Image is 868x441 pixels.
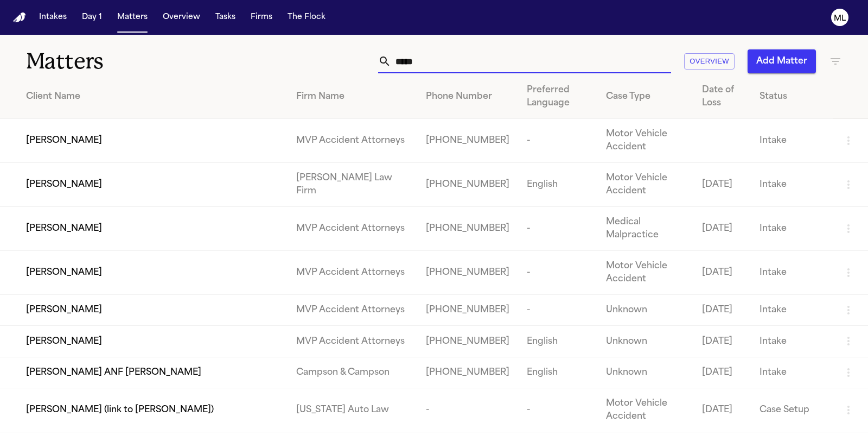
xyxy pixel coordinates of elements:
button: Tasks [211,8,240,27]
div: Firm Name [296,90,409,103]
div: Phone Number [426,90,509,103]
td: [DATE] [693,388,751,432]
span: [PERSON_NAME] [26,304,102,317]
td: Motor Vehicle Accident [597,388,694,432]
td: [DATE] [693,251,751,295]
td: English [518,163,597,207]
div: Client Name [26,90,279,103]
td: Intake [751,251,833,295]
td: - [518,295,597,326]
div: Status [759,90,825,103]
td: [DATE] [693,295,751,326]
td: [PHONE_NUMBER] [417,119,518,163]
span: [PERSON_NAME] (link to [PERSON_NAME]) [26,404,214,417]
td: [PHONE_NUMBER] [417,207,518,251]
td: Motor Vehicle Accident [597,119,694,163]
td: MVP Accident Attorneys [288,207,417,251]
span: [PERSON_NAME] [26,134,102,147]
span: [PERSON_NAME] [26,222,102,235]
td: Intake [751,295,833,326]
td: [PHONE_NUMBER] [417,163,518,207]
td: Intake [751,207,833,251]
td: Unknown [597,295,694,326]
td: Case Setup [751,388,833,432]
td: - [417,388,518,432]
span: [PERSON_NAME] [26,178,102,191]
td: MVP Accident Attorneys [288,251,417,295]
span: [PERSON_NAME] [26,335,102,348]
td: [PHONE_NUMBER] [417,326,518,357]
td: Medical Malpractice [597,207,694,251]
td: Intake [751,163,833,207]
td: English [518,326,597,357]
button: Overview [684,53,735,70]
td: [PHONE_NUMBER] [417,295,518,326]
button: Add Matter [748,49,816,73]
img: Finch Logo [13,12,26,23]
td: - [518,251,597,295]
button: Day 1 [78,8,106,27]
td: [DATE] [693,326,751,357]
a: Home [13,12,26,23]
td: Intake [751,326,833,357]
td: Campson & Campson [288,357,417,388]
td: [PHONE_NUMBER] [417,251,518,295]
td: Intake [751,119,833,163]
td: - [518,388,597,432]
td: Motor Vehicle Accident [597,251,694,295]
td: Motor Vehicle Accident [597,163,694,207]
button: Firms [246,8,277,27]
td: [DATE] [693,163,751,207]
td: MVP Accident Attorneys [288,326,417,357]
button: Overview [158,8,205,27]
td: [PERSON_NAME] Law Firm [288,163,417,207]
button: The Flock [283,8,330,27]
div: Preferred Language [527,84,589,110]
td: MVP Accident Attorneys [288,295,417,326]
div: Date of Loss [702,84,742,110]
button: Matters [113,8,152,27]
td: MVP Accident Attorneys [288,119,417,163]
td: Unknown [597,357,694,388]
td: Unknown [597,326,694,357]
td: English [518,357,597,388]
td: - [518,207,597,251]
td: [DATE] [693,207,751,251]
td: [DATE] [693,357,751,388]
h1: Matters [26,48,257,75]
span: [PERSON_NAME] ANF [PERSON_NAME] [26,366,201,379]
span: [PERSON_NAME] [26,266,102,279]
td: Intake [751,357,833,388]
td: [US_STATE] Auto Law [288,388,417,432]
td: [PHONE_NUMBER] [417,357,518,388]
div: Case Type [606,90,685,103]
td: - [518,119,597,163]
button: Intakes [35,8,71,27]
